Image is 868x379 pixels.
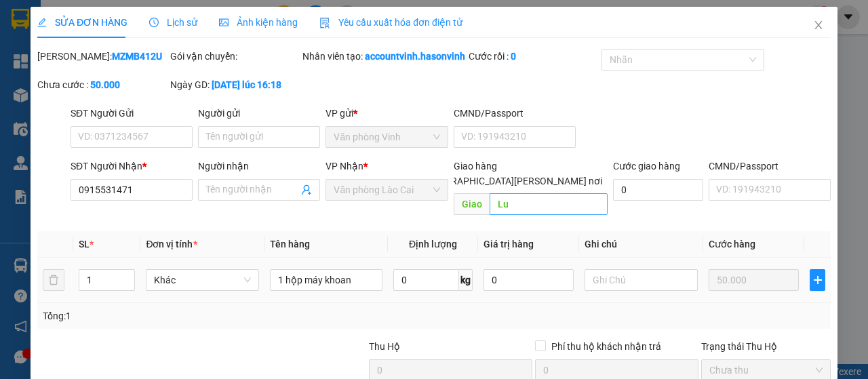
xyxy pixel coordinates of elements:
[149,17,197,28] span: Lịch sử
[71,106,193,121] div: SĐT Người Gửi
[459,269,473,291] span: kg
[37,49,167,64] div: [PERSON_NAME]:
[270,239,310,250] span: Tên hàng
[334,180,439,200] span: Văn phòng Lào Cai
[219,17,298,28] span: Ảnh kiện hàng
[409,239,457,250] span: Định lượng
[453,193,489,215] span: Giao
[37,17,127,28] span: SỬA ĐƠN HÀNG
[43,269,64,291] button: delete
[585,269,697,291] input: Ghi Chú
[325,106,448,121] div: VP gửi
[365,51,465,62] b: accountvinh.hasonvinh
[800,7,837,45] button: Close
[709,159,831,174] div: CMND/Passport
[198,159,320,174] div: Người nhận
[810,275,825,285] span: plus
[79,239,90,250] span: SL
[489,193,607,215] input: Dọc đường
[708,269,799,291] input: 0
[484,239,534,250] span: Giá trị hàng
[146,239,197,250] span: Đơn vị tính
[154,270,250,290] span: Khác
[701,339,831,354] div: Trạng thái Thu Hộ
[417,174,608,188] span: [GEOGRAPHIC_DATA][PERSON_NAME] nơi
[579,231,703,258] th: Ghi chú
[319,18,330,28] img: icon
[198,106,320,121] div: Người gửi
[302,49,466,64] div: Nhân viên tạo:
[325,161,363,172] span: VP Nhận
[613,179,703,201] input: Cước giao hàng
[37,77,167,92] div: Chưa cước :
[149,18,159,27] span: clock-circle
[301,184,312,195] span: user-add
[708,239,755,250] span: Cước hàng
[270,269,382,291] input: VD: Bàn, Ghế
[90,79,120,90] b: 50.000
[170,49,300,64] div: Gói vận chuyển:
[334,127,439,147] span: Văn phòng Vinh
[43,308,336,323] div: Tổng: 1
[453,161,496,172] span: Giao hàng
[469,49,599,64] div: Cước rồi :
[219,18,229,27] span: picture
[369,341,400,352] span: Thu Hộ
[511,51,516,62] b: 0
[453,106,575,121] div: CMND/Passport
[319,17,462,28] span: Yêu cầu xuất hóa đơn điện tử
[613,161,680,172] label: Cước giao hàng
[813,20,824,31] span: close
[810,269,825,291] button: plus
[546,339,667,354] span: Phí thu hộ khách nhận trả
[71,159,193,174] div: SĐT Người Nhận
[170,77,300,92] div: Ngày GD:
[112,51,162,62] b: MZMB412U
[37,18,47,27] span: edit
[212,79,281,90] b: [DATE] lúc 16:18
